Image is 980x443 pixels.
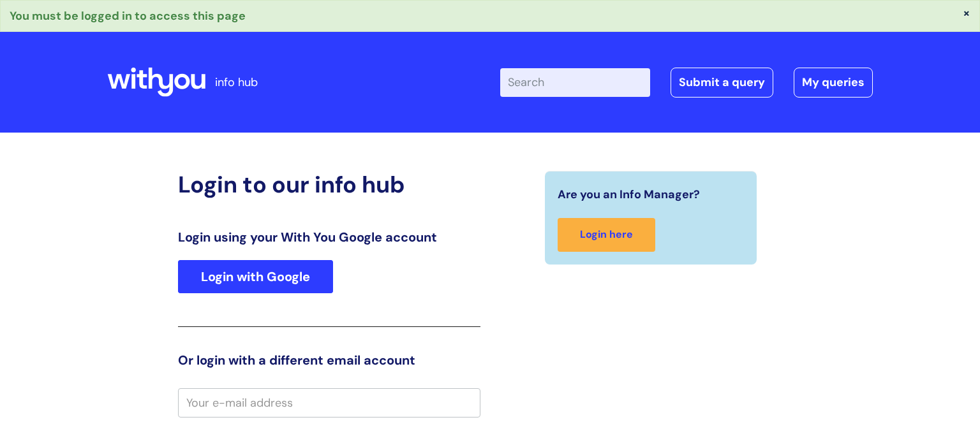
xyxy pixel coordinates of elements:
h2: Login to our info hub [178,171,480,198]
a: My queries [794,68,873,97]
input: Search [500,68,650,96]
button: × [963,7,970,18]
span: Are you an Info Manager? [558,184,700,205]
h3: Login using your With You Google account [178,229,480,245]
a: Submit a query [671,68,773,97]
input: Your e-mail address [178,388,480,418]
a: Login here [558,218,655,252]
p: info hub [215,72,258,92]
a: Login with Google [178,260,333,293]
h3: Or login with a different email account [178,352,480,368]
